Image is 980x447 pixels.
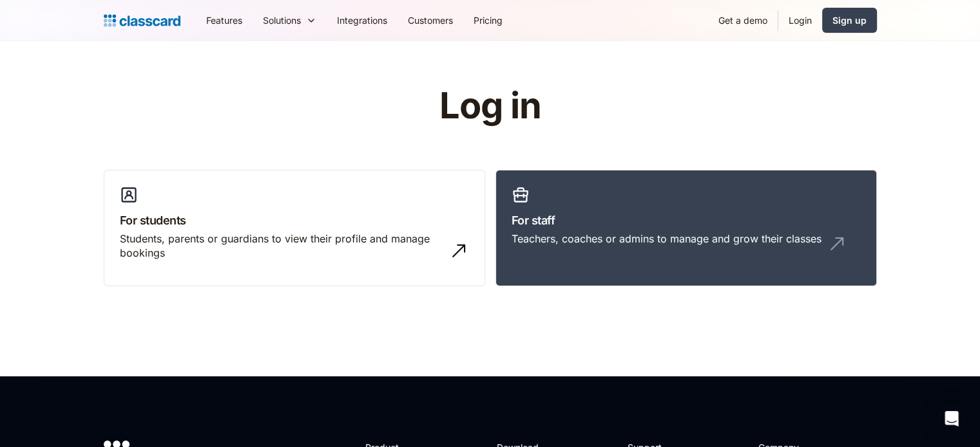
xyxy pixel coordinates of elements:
a: For studentsStudents, parents or guardians to view their profile and manage bookings [104,170,485,287]
a: Sign up [822,8,877,33]
div: Open Intercom Messenger [936,403,967,434]
h3: For students [120,212,469,229]
div: Teachers, coaches or admins to manage and grow their classes [512,232,821,246]
a: Integrations [327,6,398,35]
a: Get a demo [708,6,778,35]
a: home [104,12,180,30]
div: Sign up [832,14,867,27]
a: For staffTeachers, coaches or admins to manage and grow their classes [495,170,877,287]
h1: Log in [285,86,695,126]
h3: For staff [512,212,861,229]
a: Login [778,6,822,35]
a: Pricing [463,6,513,35]
a: Features [196,6,253,35]
div: Students, parents or guardians to view their profile and manage bookings [120,232,443,260]
a: Customers [398,6,463,35]
div: Solutions [263,14,301,27]
div: Solutions [253,6,327,35]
